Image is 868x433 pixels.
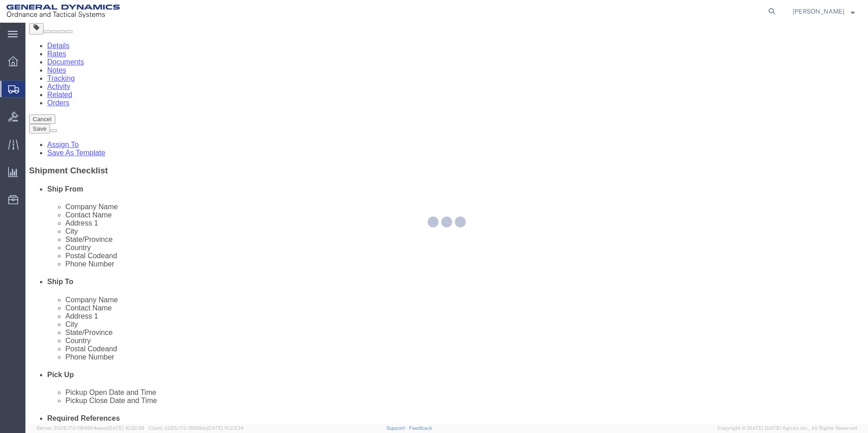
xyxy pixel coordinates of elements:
[793,6,844,16] span: Brenda Pagan
[6,5,120,18] img: logo
[148,425,244,431] span: Client: 2025.17.0-159f9de
[207,425,244,431] span: [DATE] 10:23:34
[108,425,144,431] span: [DATE] 10:32:38
[36,425,144,431] span: Server: 2025.17.0-1194904eeae
[409,425,432,431] a: Feedback
[717,424,857,432] span: Copyright © [DATE]-[DATE] Agistix Inc., All Rights Reserved
[792,6,855,17] button: [PERSON_NAME]
[386,425,409,431] a: Support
